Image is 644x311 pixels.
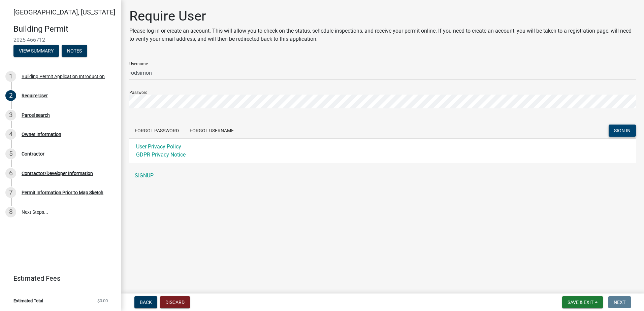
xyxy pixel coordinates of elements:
[140,300,152,305] span: Back
[13,8,115,16] span: [GEOGRAPHIC_DATA], [US_STATE]
[5,207,16,217] div: 8
[22,113,50,117] div: Parcel search
[136,143,181,150] a: User Privacy Policy
[62,45,87,57] button: Notes
[5,90,16,101] div: 2
[13,45,59,57] button: View Summary
[5,129,16,140] div: 4
[22,93,48,98] div: Require User
[13,48,59,54] wm-modal-confirm: Summary
[5,187,16,198] div: 7
[22,132,61,137] div: Owner Information
[13,37,108,43] span: 2025-466712
[562,296,603,308] button: Save & Exit
[5,148,16,159] div: 5
[614,300,625,305] span: Next
[129,27,636,43] p: Please log-in or create an account. This will allow you to check on the status, schedule inspecti...
[13,24,116,34] h4: Building Permit
[5,272,110,285] a: Estimated Fees
[13,299,43,303] span: Estimated Total
[136,151,186,158] a: GDPR Privacy Notice
[5,110,16,120] div: 3
[62,48,87,54] wm-modal-confirm: Notes
[22,171,93,176] div: Contractor/Developer Information
[22,151,44,156] div: Contractor
[609,125,636,137] button: SIGN IN
[129,125,184,137] button: Forgot Password
[184,125,239,137] button: Forgot Username
[5,71,16,82] div: 1
[22,190,103,195] div: Permit Information Prior to Map Sketch
[97,299,108,303] span: $0.00
[608,296,631,308] button: Next
[160,296,190,308] button: Discard
[614,128,631,133] span: SIGN IN
[568,300,593,305] span: Save & Exit
[134,296,157,308] button: Back
[129,8,636,24] h1: Require User
[5,168,16,179] div: 6
[22,74,105,79] div: Building Permit Application Introduction
[129,169,636,182] a: SIGNUP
